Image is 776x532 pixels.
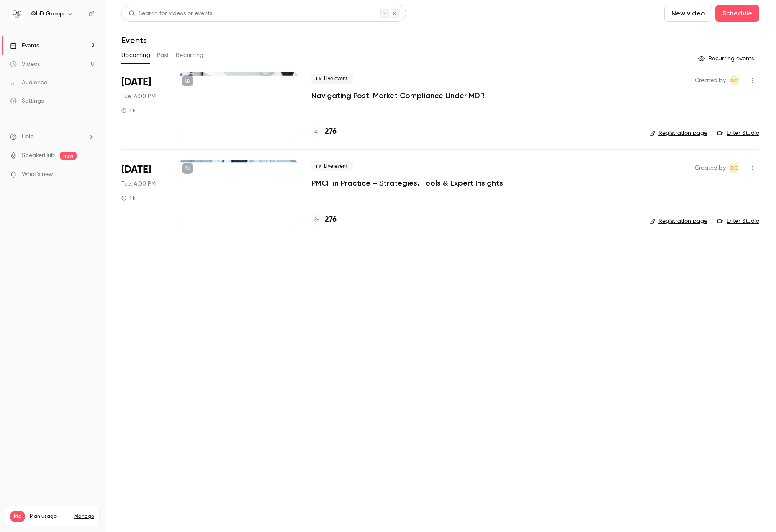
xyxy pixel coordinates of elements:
[121,75,151,89] span: [DATE]
[10,7,24,21] img: QbD Group
[121,180,156,188] span: Tue, 4:00 PM
[74,513,94,520] a: Manage
[325,126,337,137] h4: 276
[31,10,64,18] h6: QbD Group
[649,129,707,137] a: Registration page
[694,52,759,65] button: Recurring events
[695,163,726,173] span: Created by
[121,49,150,62] button: Upcoming
[10,78,47,87] div: Audience
[730,163,738,173] span: DC
[10,97,44,105] div: Settings
[157,49,169,62] button: Past
[695,75,726,85] span: Created by
[121,92,156,101] span: Tue, 4:00 PM
[176,49,204,62] button: Recurring
[717,129,759,137] a: Enter Studio
[121,163,151,176] span: [DATE]
[325,214,337,225] h4: 276
[311,161,353,171] span: Live event
[121,35,147,45] h1: Events
[311,178,503,188] a: PMCF in Practice – Strategies, Tools & Expert Insights
[30,513,69,520] span: Plan usage
[121,107,136,114] div: 1 h
[10,60,40,68] div: Videos
[717,217,759,225] a: Enter Studio
[128,9,212,18] div: Search for videos or events
[121,160,165,227] div: Sep 23 Tue, 4:00 PM (Europe/Madrid)
[10,132,95,141] li: help-dropdown-opener
[715,5,759,22] button: Schedule
[22,151,55,160] a: SpeakerHub
[10,41,39,50] div: Events
[664,5,712,22] button: New video
[730,75,738,85] span: DC
[311,214,337,225] a: 276
[729,163,739,173] span: Daniel Cubero
[311,74,353,84] span: Live event
[729,75,739,85] span: Daniel Cubero
[121,195,136,201] div: 1 h
[649,217,707,225] a: Registration page
[10,511,25,522] span: Pro
[311,126,337,137] a: 276
[85,171,95,178] iframe: Noticeable Trigger
[311,90,485,101] a: Navigating Post-Market Compliance Under MDR
[22,170,53,179] span: What's new
[22,132,34,141] span: Help
[121,72,165,139] div: Sep 9 Tue, 4:00 PM (Europe/Madrid)
[60,152,77,160] span: new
